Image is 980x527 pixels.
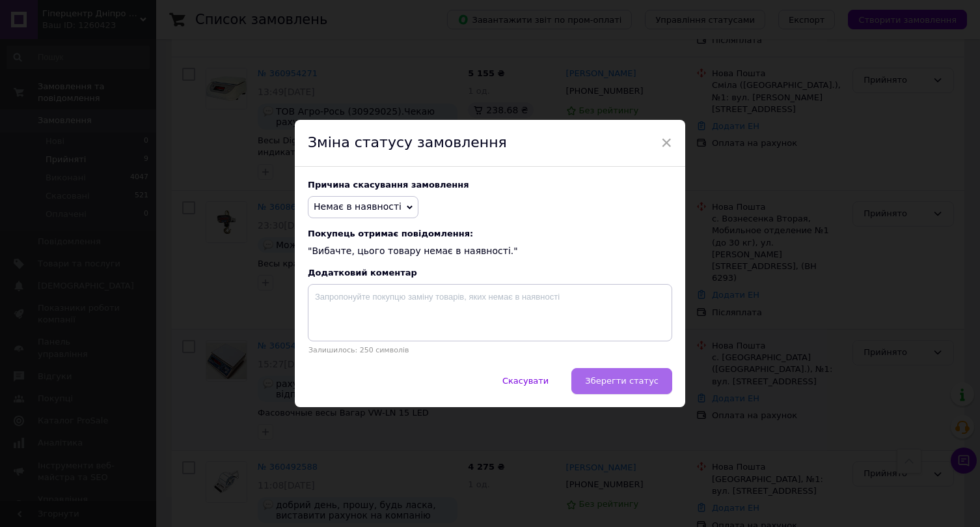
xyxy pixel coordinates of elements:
[308,268,672,278] div: Додатковий коментар
[660,132,672,154] span: ×
[585,376,659,386] span: Зберегти статус
[308,180,672,190] div: Причина скасування замовлення
[314,201,402,212] span: Немає в наявності
[295,120,685,167] div: Зміна статусу замовлення
[489,368,562,394] button: Скасувати
[502,376,549,386] span: Скасувати
[571,368,672,394] button: Зберегти статус
[308,346,672,354] p: Залишилось: 250 символів
[308,229,672,258] div: "Вибачте, цього товару немає в наявності."
[308,229,672,238] span: Покупець отримає повідомлення:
